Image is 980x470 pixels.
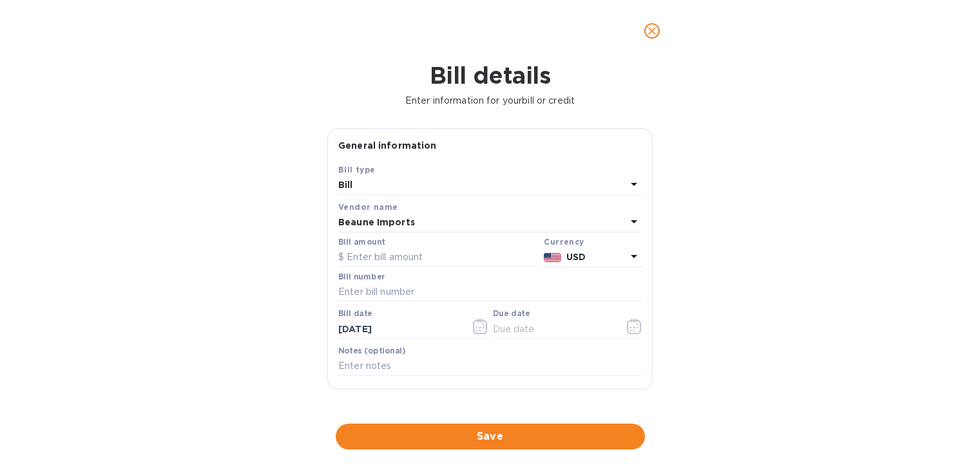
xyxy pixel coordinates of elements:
[338,283,642,302] input: Enter bill number
[338,310,372,318] label: Bill date
[338,357,642,376] input: Enter notes
[338,347,406,355] label: Notes (optional)
[493,319,615,339] input: Due date
[338,319,460,339] input: Select date
[566,252,586,262] b: USD
[338,140,437,151] b: General information
[338,238,385,246] label: Bill amount
[338,217,415,227] b: Beaune Imports
[544,237,584,247] b: Currency
[338,180,353,190] b: Bill
[346,429,635,444] span: Save
[338,165,376,174] b: Bill type
[493,310,530,318] label: Due date
[10,62,970,89] h1: Bill details
[338,202,398,212] b: Vendor name
[10,94,970,108] p: Enter information for your bill or credit
[336,424,645,449] button: Save
[338,273,385,281] label: Bill number
[544,253,561,262] img: USD
[637,15,668,46] button: close
[338,248,539,267] input: $ Enter bill amount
